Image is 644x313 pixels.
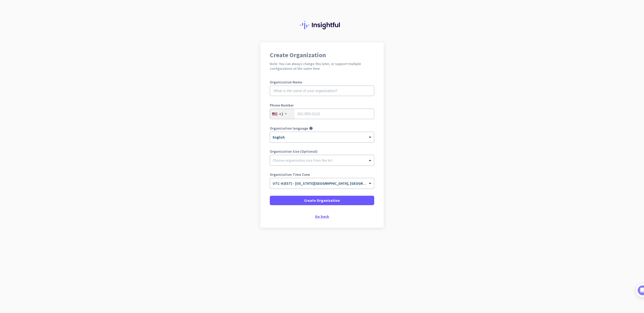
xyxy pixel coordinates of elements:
i: help [309,126,313,130]
label: Organization language [270,126,308,130]
h2: Note: You can always change this later, or support multiple configurations at the same time [270,61,374,71]
label: Organization Name [270,80,374,84]
img: Insightful [300,21,344,29]
span: Create Organization [304,198,340,203]
label: Organization Size (Optional) [270,150,374,153]
input: 201-555-0123 [270,109,374,119]
h1: Create Organization [270,52,374,58]
button: Create Organization [270,196,374,205]
label: Phone Number [270,103,374,107]
label: Organization Time Zone [270,173,374,176]
input: What is the name of your organization? [270,86,374,96]
div: Go back [270,215,374,218]
div: +1 [279,111,283,116]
